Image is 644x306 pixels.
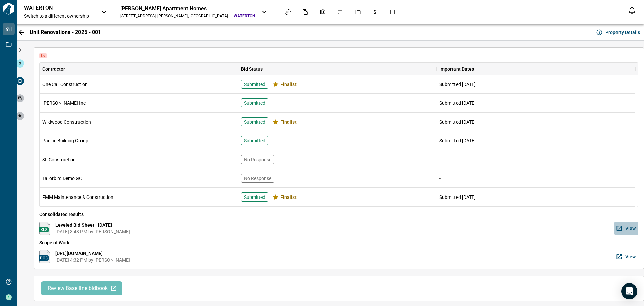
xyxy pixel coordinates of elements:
[241,136,268,145] div: Submitted
[439,138,476,143] span: Submitted [DATE]
[238,63,437,75] div: Bid Status
[281,6,295,18] div: Asset View
[605,29,640,36] span: Property Details
[41,281,122,295] button: Review Base line bidbook
[42,175,82,182] span: Tailorbird Demo GC
[39,239,638,246] span: Scope of Work
[234,13,255,19] span: WATERTON
[42,100,86,106] span: [PERSON_NAME] Inc
[280,119,297,125] span: Finalist
[241,192,268,202] div: Submitted
[30,29,101,36] span: Unit Renovations - 2025 - 001
[316,6,330,18] div: Photos
[42,156,76,163] span: 3F Construction
[241,174,274,183] div: No Response
[24,5,85,11] p: WATERTON
[439,82,476,87] span: Submitted [DATE]
[42,81,88,88] span: One Call Construction
[385,6,399,18] div: Takeoff Center
[120,13,228,19] div: [STREET_ADDRESS] , [PERSON_NAME] , [GEOGRAPHIC_DATA]
[437,63,635,75] div: Important Dates
[55,257,130,263] span: [DATE] 4:32 PM by [PERSON_NAME]
[439,157,441,162] span: -
[439,63,474,75] div: Important Dates
[120,5,255,12] div: [PERSON_NAME] Apartment Homes
[439,176,441,181] span: -
[55,250,130,257] span: [URL][DOMAIN_NAME]
[439,100,476,106] span: Submitted [DATE]
[241,155,274,164] div: No Response
[241,98,268,107] div: Submitted
[55,228,130,235] span: [DATE] 3:48 PM by [PERSON_NAME]
[39,250,50,263] img: https://docs.google.com/document/d/16hJkmOxpG0cSF-I7tw2BHeXpn6BkBcHy
[280,194,297,201] span: Finalist
[241,63,263,75] div: Bid Status
[241,80,268,89] div: Submitted
[625,225,636,232] span: View
[40,63,238,75] div: Contractor
[625,253,636,260] span: View
[439,194,476,200] span: Submitted [DATE]
[614,222,638,235] button: View
[39,222,50,235] img: https://docs.google.com/spreadsheets/d/1iWLL3Mokh96MMzx8njl7YWFZIgG-FCaB74Vlmei1M4M
[627,5,637,16] button: Open notification feed
[42,63,65,75] div: Contractor
[39,53,47,58] span: Bid
[42,137,88,144] span: Pacific Building Group
[241,117,268,126] div: Submitted
[351,6,365,18] div: Jobs
[333,6,347,18] div: Issues & Info
[595,27,643,38] button: Property Details
[42,119,91,125] span: Wildwood Construction
[48,285,108,292] span: Review Base line bidbook
[621,283,637,299] div: Open Intercom Messenger
[39,211,638,218] span: Consolidated results
[614,250,638,263] button: View
[42,194,113,201] span: FMM Maintenance & Construction
[439,119,476,125] span: Submitted [DATE]
[24,13,95,19] span: Switch to a different ownership
[55,222,130,228] span: Leveled Bid Sheet - [DATE]
[368,6,382,18] div: Budgets
[280,81,297,88] span: Finalist
[298,6,312,18] div: Documents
